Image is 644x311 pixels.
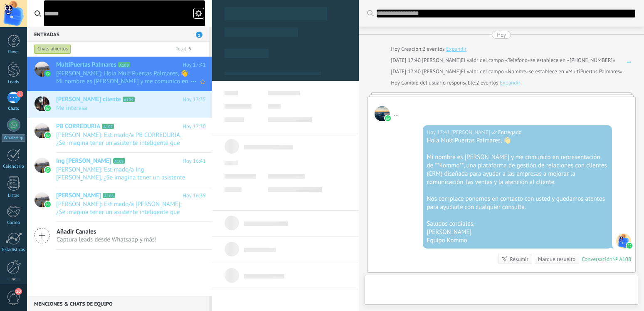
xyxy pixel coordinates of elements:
span: Eduardo [616,234,631,249]
div: Equipo Kommo [427,236,608,245]
div: Cambio del usuario responsable: [391,79,520,87]
span: Añadir Canales [57,228,157,236]
div: Estadísticas [2,247,26,253]
a: ... [627,56,631,65]
div: Saludos cordiales, [427,220,608,228]
img: waba.svg [45,167,51,173]
span: ... [394,110,399,118]
div: Leads [2,80,26,85]
div: Marque resuelto [538,255,575,263]
span: se establece en «MultiPuertas Palmares» [529,67,623,76]
span: 10 [15,288,22,295]
span: A105 [113,158,125,164]
a: [PERSON_NAME] cliente A104 Hoy 17:35 Me interesa [27,91,212,118]
div: Calendario [2,164,26,169]
span: Hoy 16:41 [183,157,206,165]
span: A108 [118,62,130,67]
span: [PERSON_NAME] cliente [56,95,121,104]
div: Listas [2,193,26,199]
a: [PERSON_NAME] A106 Hoy 16:39 [PERSON_NAME]: Estimado/a [PERSON_NAME], ¿Se imagina tener un asiste... [27,187,212,221]
span: 2 eventos [476,79,498,87]
span: Eduardo (Oficina de Venta) [451,128,490,137]
div: Hola MultiPuertas Palmares, 👋 [427,137,608,145]
span: 2 eventos [422,45,444,53]
span: Hoy 17:30 [183,122,206,131]
div: Chats abiertos [34,44,71,54]
div: Creación: [391,45,466,53]
span: MultiPuertas Palmares [56,61,116,69]
a: PB CORREDURIA A107 Hoy 17:30 [PERSON_NAME]: Estimado/a PB CORREDURIA, ¿Se imagina tener un asiste... [27,118,212,152]
span: Eduardo [422,57,461,64]
img: waba.svg [45,202,51,207]
div: Resumir [510,255,528,263]
div: Mi nombre es [PERSON_NAME] y me comunico en representación de **Kommo**, una plataforma de gestió... [427,153,608,187]
span: Hoy 17:35 [183,95,206,104]
span: ... [375,106,390,121]
div: Total: 5 [173,45,191,53]
img: waba.svg [627,243,632,249]
div: [DATE] 17:40 [391,67,422,76]
div: Nos complace ponernos en contacto con usted y quedamos atentos para ayudarle con cualquier consulta. [427,195,608,211]
span: [PERSON_NAME]: Hola MultiPuertas Palmares, 👋 Mi nombre es [PERSON_NAME] y me comunico en represen... [56,70,190,85]
span: [PERSON_NAME]: Estimado/a Ing [PERSON_NAME], ¿Se imagina tener un asistente inteligente que nunca... [56,166,190,182]
span: Hoy 17:41 [183,61,206,69]
span: [PERSON_NAME]: Estimado/a PB CORREDURIA, ¿Se imagina tener un asistente inteligente que nunca due... [56,131,190,147]
span: El valor del campo «Nombre» [461,67,528,76]
span: Hoy 16:39 [183,192,206,200]
span: Captura leads desde Whatsapp y más! [57,236,157,244]
div: Correo [2,220,26,226]
div: Hoy 17:41 [427,128,451,137]
div: Panel [2,50,26,55]
a: Expandir [446,45,466,53]
button: Más [191,42,209,57]
span: PB CORREDURIA [56,122,100,131]
span: [PERSON_NAME]: Estimado/a [PERSON_NAME], ¿Se imagina tener un asistente inteligente que nunca due... [56,200,190,216]
img: waba.svg [45,71,51,77]
span: A106 [103,193,115,198]
a: Ing [PERSON_NAME] A105 Hoy 16:41 [PERSON_NAME]: Estimado/a Ing [PERSON_NAME], ¿Se imagina tener u... [27,153,212,187]
span: [PERSON_NAME] [56,192,101,200]
div: Hoy [391,79,401,87]
div: Entradas [27,27,209,42]
div: [DATE] 17:40 [391,56,422,65]
span: El valor del campo «Teléfono» [461,56,530,65]
img: waba.svg [385,115,391,121]
a: MultiPuertas Palmares A108 Hoy 17:41 [PERSON_NAME]: Hola MultiPuertas Palmares, 👋 Mi nombre es [P... [27,57,212,91]
span: A107 [102,124,114,129]
div: Conversación [582,256,612,263]
span: 1 [196,32,202,38]
span: Me interesa [56,104,190,112]
img: waba.svg [45,132,51,138]
div: [PERSON_NAME] [427,228,608,236]
span: Entregado [498,128,522,137]
div: WhatsApp [2,134,25,142]
img: waba.svg [45,105,51,111]
div: Hoy [391,45,401,53]
div: Menciones & Chats de equipo [27,296,209,311]
div: Hoy [497,31,506,39]
span: se establece en «[PHONE_NUMBER]» [530,56,615,65]
div: № A108 [612,256,631,263]
div: Chats [2,106,26,112]
span: A104 [123,97,135,102]
span: Ing [PERSON_NAME] [56,157,111,165]
span: 1 [17,91,23,97]
a: Expandir [500,79,520,87]
span: Eduardo [422,68,461,75]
